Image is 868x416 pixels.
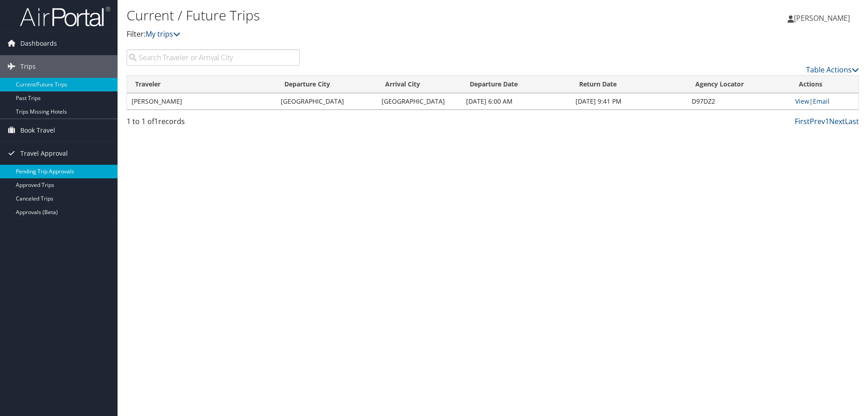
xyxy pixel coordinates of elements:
img: airportal-logo.png [20,6,110,27]
th: Actions [791,76,859,93]
span: Travel Approval [20,142,68,165]
th: Departure Date: activate to sort column descending [462,76,571,93]
a: Email [813,97,830,105]
span: Trips [20,55,36,78]
h1: Current / Future Trips [127,6,615,25]
a: Table Actions [806,65,859,75]
td: | [791,93,859,110]
td: D97DZ2 [687,93,791,110]
th: Departure City: activate to sort column ascending [276,76,377,93]
td: [PERSON_NAME] [127,93,276,110]
p: Filter: [127,29,615,40]
span: Dashboards [20,32,57,55]
span: Book Travel [20,119,55,142]
a: First [795,116,810,126]
th: Return Date: activate to sort column ascending [571,76,687,93]
a: 1 [825,116,829,126]
a: Next [829,116,845,126]
a: My trips [146,29,180,39]
a: Prev [810,116,825,126]
td: [GEOGRAPHIC_DATA] [276,93,377,110]
a: View [795,97,809,105]
div: 1 to 1 of records [127,116,300,131]
td: [DATE] 9:41 PM [571,93,687,110]
a: [PERSON_NAME] [788,5,859,32]
span: [PERSON_NAME] [794,13,850,23]
th: Traveler: activate to sort column ascending [127,76,276,93]
span: 1 [154,116,158,126]
th: Arrival City: activate to sort column ascending [377,76,462,93]
input: Search Traveler or Arrival City [127,49,300,66]
td: [DATE] 6:00 AM [462,93,571,110]
a: Last [845,116,859,126]
th: Agency Locator: activate to sort column ascending [687,76,791,93]
td: [GEOGRAPHIC_DATA] [377,93,462,110]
